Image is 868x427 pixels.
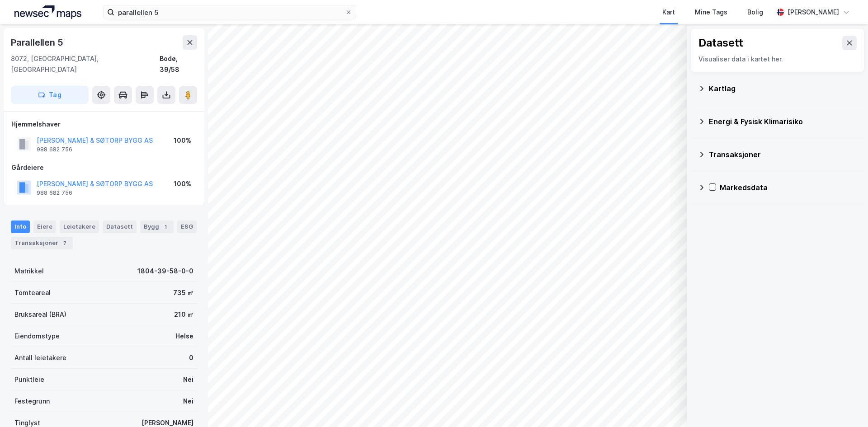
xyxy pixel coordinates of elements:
div: 8072, [GEOGRAPHIC_DATA], [GEOGRAPHIC_DATA] [11,53,160,75]
div: Eiere [33,221,56,233]
div: Datasett [103,221,137,233]
div: 988 682 756 [37,189,72,197]
div: Datasett [698,36,743,50]
div: 1804-39-58-0-0 [137,266,193,277]
div: Eiendomstype [14,331,60,342]
div: 0 [189,352,193,363]
div: Kart [662,7,675,18]
div: Visualiser data i kartet her. [698,54,857,65]
div: Parallellen 5 [11,35,65,50]
div: [PERSON_NAME] [788,7,839,18]
input: Søk på adresse, matrikkel, gårdeiere, leietakere eller personer [114,5,345,19]
div: Punktleie [14,374,44,385]
div: 1 [161,222,170,231]
div: Nei [183,374,193,385]
div: Nei [183,396,193,407]
div: 100% [174,135,191,146]
div: Helse [175,331,193,342]
iframe: Chat Widget [823,384,868,427]
div: Leietakere [60,221,99,233]
div: Antall leietakere [14,352,66,363]
div: Tomteareal [14,287,51,298]
div: Matrikkel [14,266,44,277]
div: Bruksareal (BRA) [14,309,66,320]
button: Tag [11,86,89,104]
img: logo.a4113a55bc3d86da70a041830d287a7e.svg [14,5,81,19]
div: 988 682 756 [37,146,72,153]
div: Hjemmelshaver [11,119,197,130]
div: Info [11,221,30,233]
div: Kartlag [709,83,857,94]
div: Transaksjoner [11,237,73,249]
div: Markedsdata [720,182,857,193]
div: ESG [177,221,197,233]
div: Festegrunn [14,396,50,407]
div: 210 ㎡ [174,309,193,320]
div: Transaksjoner [709,149,857,160]
div: Bolig [747,7,763,18]
div: 100% [174,178,191,189]
div: Mine Tags [695,7,727,18]
div: Bygg [140,221,174,233]
div: Kontrollprogram for chat [823,384,868,427]
div: Energi & Fysisk Klimarisiko [709,116,857,127]
div: 7 [60,239,69,248]
div: Bodø, 39/58 [160,53,197,75]
div: Gårdeiere [11,162,197,173]
div: 735 ㎡ [173,287,193,298]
